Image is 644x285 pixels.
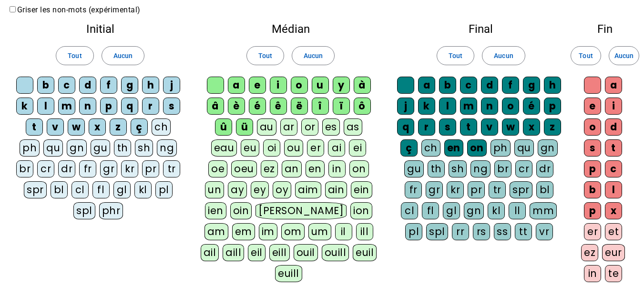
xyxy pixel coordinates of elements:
[207,98,224,115] div: â
[422,202,439,219] div: fl
[494,50,513,61] span: Aucun
[460,118,477,136] div: t
[256,202,347,219] div: [PERSON_NAME]
[581,23,629,35] h2: Fin
[353,244,377,261] div: euil
[396,23,566,35] h2: Final
[447,181,464,198] div: kr
[281,223,305,240] div: om
[536,223,553,240] div: vr
[205,202,226,219] div: ien
[47,118,64,136] div: v
[92,181,110,198] div: fl
[350,202,372,219] div: ion
[308,223,331,240] div: um
[163,160,180,177] div: tr
[584,98,601,115] div: e
[282,160,302,177] div: an
[291,77,308,94] div: o
[291,98,308,115] div: ë
[494,160,511,177] div: br
[489,181,506,198] div: tr
[312,77,329,94] div: u
[354,98,371,115] div: ô
[397,98,414,115] div: j
[248,244,266,261] div: eil
[349,139,366,157] div: ei
[584,265,601,282] div: in
[437,46,474,65] button: Tout
[20,139,40,157] div: ph
[89,118,106,136] div: x
[605,202,622,219] div: x
[523,77,540,94] div: g
[443,202,460,219] div: gl
[131,118,148,136] div: ç
[215,118,232,136] div: û
[301,118,318,136] div: or
[280,118,297,136] div: ar
[502,118,519,136] div: w
[333,77,350,94] div: y
[333,98,350,115] div: ï
[335,223,352,240] div: il
[439,77,456,94] div: b
[614,50,634,61] span: Aucun
[494,223,511,240] div: ss
[488,202,505,219] div: kl
[482,46,525,65] button: Aucun
[200,23,380,35] h2: Médian
[135,139,153,157] div: sh
[205,181,224,198] div: un
[605,223,622,240] div: et
[467,139,487,157] div: on
[114,139,131,157] div: th
[328,139,345,157] div: ai
[110,118,127,136] div: z
[605,265,622,282] div: te
[152,118,171,136] div: ch
[449,50,462,61] span: Tout
[401,202,418,219] div: cl
[405,223,422,240] div: pl
[99,202,123,219] div: phr
[354,77,371,94] div: à
[439,98,456,115] div: l
[502,98,519,115] div: o
[163,98,180,115] div: s
[72,181,89,198] div: cl
[58,98,75,115] div: m
[515,160,532,177] div: cr
[58,77,75,94] div: c
[273,181,291,198] div: oy
[228,98,245,115] div: è
[523,118,540,136] div: x
[231,160,257,177] div: oeu
[16,160,33,177] div: br
[481,77,498,94] div: d
[538,139,558,157] div: gn
[444,139,463,157] div: en
[163,77,180,94] div: j
[584,223,601,240] div: er
[418,118,435,136] div: r
[605,139,622,157] div: t
[270,77,287,94] div: i
[468,181,485,198] div: pr
[121,77,138,94] div: g
[295,181,321,198] div: aim
[510,181,532,198] div: spr
[460,77,477,94] div: c
[100,160,117,177] div: gr
[452,223,469,240] div: rr
[400,139,418,157] div: ç
[228,77,245,94] div: a
[134,181,152,198] div: kl
[584,139,601,157] div: s
[602,244,625,261] div: eur
[544,118,561,136] div: z
[121,98,138,115] div: q
[246,46,284,65] button: Tout
[270,98,287,115] div: ê
[251,181,269,198] div: ey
